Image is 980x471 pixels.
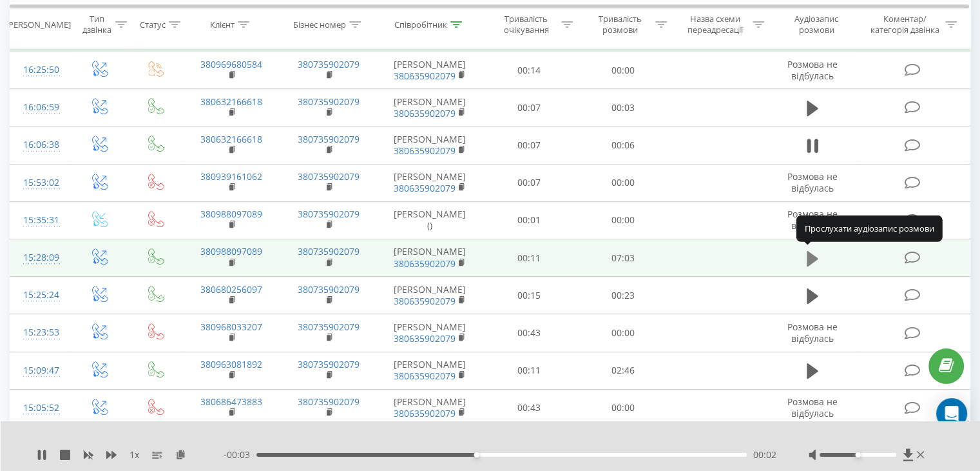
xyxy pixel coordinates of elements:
[378,201,483,239] td: [PERSON_NAME] ()
[682,14,749,35] div: Назва схеми переадресації
[394,182,456,194] a: 380635902079
[576,314,669,352] td: 00:00
[483,277,576,314] td: 00:15
[576,239,669,277] td: 07:03
[200,95,262,108] a: 380632166618
[483,314,576,352] td: 00:43
[23,95,57,120] div: 16:06:59
[200,245,262,257] a: 380988097089
[378,89,483,126] td: [PERSON_NAME]
[378,164,483,201] td: [PERSON_NAME]
[23,358,57,383] div: 15:09:47
[483,239,576,277] td: 00:11
[855,452,860,457] div: Accessibility label
[23,170,57,195] div: 15:53:02
[394,107,456,119] a: 380635902079
[200,396,262,408] a: 380686473883
[787,208,838,232] span: Розмова не відбулась
[474,452,479,457] div: Accessibility label
[298,396,360,408] a: 380735902079
[576,201,669,239] td: 00:00
[787,396,838,419] span: Розмова не відбулась
[23,57,57,83] div: 16:25:50
[787,58,838,82] span: Розмова не відбулась
[576,277,669,314] td: 00:23
[483,126,576,164] td: 00:07
[378,389,483,426] td: [PERSON_NAME]
[298,133,360,145] a: 380735902079
[576,89,669,126] td: 00:03
[140,19,166,30] div: Статус
[576,126,669,164] td: 00:06
[378,126,483,164] td: [PERSON_NAME]
[298,208,360,220] a: 380735902079
[483,89,576,126] td: 00:07
[378,52,483,89] td: [PERSON_NAME]
[394,370,456,382] a: 380635902079
[787,321,838,345] span: Розмова не відбулась
[378,352,483,389] td: [PERSON_NAME]
[6,19,71,30] div: [PERSON_NAME]
[779,14,854,35] div: Аудіозапис розмови
[576,389,669,426] td: 00:00
[200,283,262,296] a: 380680256097
[483,52,576,89] td: 00:14
[394,19,447,30] div: Співробітник
[394,332,456,345] a: 380635902079
[483,201,576,239] td: 00:01
[298,58,360,70] a: 380735902079
[298,321,360,333] a: 380735902079
[130,448,139,461] span: 1 x
[588,14,652,35] div: Тривалість розмови
[298,283,360,296] a: 380735902079
[576,164,669,201] td: 00:00
[378,314,483,352] td: [PERSON_NAME]
[23,245,57,270] div: 15:28:09
[200,133,262,145] a: 380632166618
[200,58,262,70] a: 380969680584
[23,396,57,421] div: 15:05:52
[394,257,456,270] a: 380635902079
[200,321,262,333] a: 380968033207
[210,19,235,30] div: Клієнт
[576,352,669,389] td: 02:46
[224,448,256,461] span: - 00:03
[200,170,262,183] a: 380939161062
[394,295,456,307] a: 380635902079
[81,14,111,35] div: Тип дзвінка
[23,132,57,157] div: 16:06:38
[378,277,483,314] td: [PERSON_NAME]
[753,448,776,461] span: 00:02
[483,389,576,426] td: 00:43
[298,358,360,370] a: 380735902079
[394,70,456,82] a: 380635902079
[494,14,559,35] div: Тривалість очікування
[23,208,57,233] div: 15:35:31
[23,283,57,308] div: 15:25:24
[378,239,483,277] td: [PERSON_NAME]
[200,358,262,370] a: 380963081892
[483,164,576,201] td: 00:07
[394,407,456,419] a: 380635902079
[293,19,346,30] div: Бізнес номер
[867,14,942,35] div: Коментар/категорія дзвінка
[298,245,360,257] a: 380735902079
[23,320,57,345] div: 15:23:53
[787,170,838,194] span: Розмова не відбулась
[796,215,943,241] div: Прослухати аудіозапис розмови
[298,95,360,108] a: 380735902079
[483,352,576,389] td: 00:11
[200,208,262,220] a: 380988097089
[394,145,456,157] a: 380635902079
[576,52,669,89] td: 00:00
[298,170,360,183] a: 380735902079
[936,398,967,429] div: Open Intercom Messenger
